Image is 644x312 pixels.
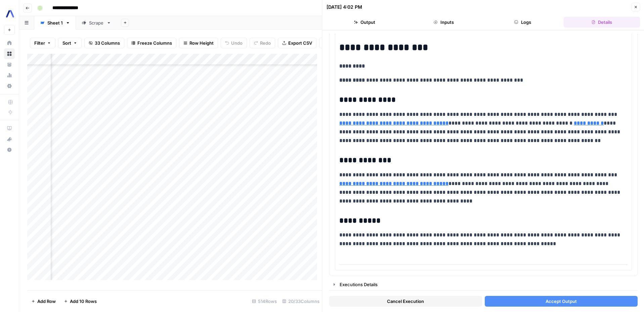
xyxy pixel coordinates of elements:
div: What's new? [4,134,14,144]
span: Filter [34,40,45,46]
button: Workspace: Assembly AI [4,5,15,22]
img: Assembly AI Logo [4,8,16,20]
button: Logs [484,17,561,28]
button: Executions Details [330,279,637,290]
button: Undo [221,38,247,48]
a: Usage [4,70,15,81]
button: 33 Columns [84,38,124,48]
a: AirOps Academy [4,123,15,134]
a: Scrape [76,16,117,30]
button: Filter [30,38,55,48]
span: 33 Columns [95,40,120,46]
span: Export CSV [288,40,312,46]
button: Output [327,17,403,28]
span: Redo [260,40,271,46]
div: Executions Details [340,281,633,288]
div: Scrape [89,19,104,26]
button: Redo [250,38,275,48]
button: Row Height [179,38,218,48]
button: Inputs [405,17,482,28]
a: Home [4,38,15,48]
a: Sheet 1 [34,16,76,30]
button: Freeze Columns [127,38,176,48]
div: 20/33 Columns [280,296,322,307]
span: Cancel Execution [387,298,424,305]
span: Accept Output [545,298,576,305]
button: Export CSV [278,38,316,48]
div: [DATE] 4:02 PM [327,4,362,10]
span: Add Row [37,298,56,305]
button: Cancel Execution [329,296,482,307]
a: Browse [4,48,15,59]
span: Undo [231,40,243,46]
button: Add Row [27,296,60,307]
button: Add 10 Rows [60,296,101,307]
span: Row Height [189,40,214,46]
span: Freeze Columns [137,40,172,46]
button: Sort [58,38,82,48]
a: Your Data [4,59,15,70]
button: Help + Support [4,144,15,155]
a: Settings [4,81,15,91]
span: Add 10 Rows [70,298,97,305]
span: Sort [62,40,71,46]
div: 514 Rows [249,296,280,307]
button: Details [564,17,640,28]
div: Sheet 1 [47,19,63,26]
button: Accept Output [484,296,637,307]
button: What's new? [4,134,15,144]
